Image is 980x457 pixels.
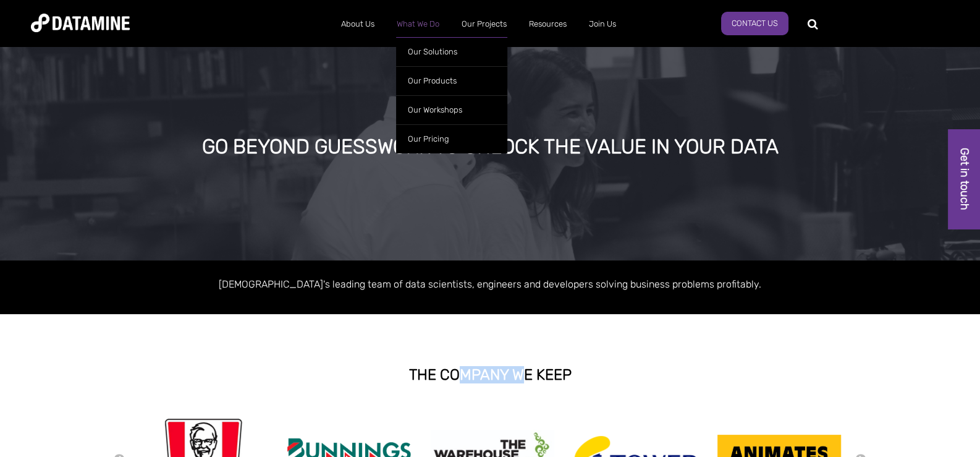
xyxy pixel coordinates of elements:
div: GO BEYOND GUESSWORK TO UNLOCK THE VALUE IN YOUR DATA [114,136,866,158]
a: Our Products [396,66,507,95]
a: Our Projects [450,8,517,40]
a: Join Us [577,8,627,40]
p: [DEMOGRAPHIC_DATA]'s leading team of data scientists, engineers and developers solving business p... [138,276,842,293]
img: Datamine [31,14,130,32]
a: Resources [517,8,577,40]
a: About Us [329,8,385,40]
a: What We Do [385,8,450,40]
a: Our Solutions [396,37,507,66]
strong: THE COMPANY WE KEEP [409,366,572,383]
a: Contact Us [721,12,788,35]
a: Our Workshops [396,95,507,124]
a: Get in touch [948,129,980,229]
a: Our Pricing [396,124,507,153]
